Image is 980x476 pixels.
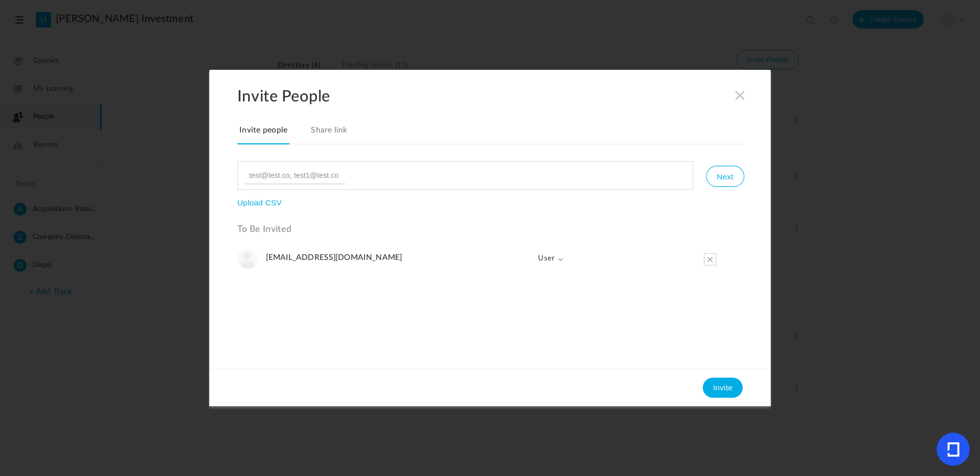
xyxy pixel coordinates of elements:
[244,167,346,184] input: test@test.co, test1@test.co
[237,123,289,145] a: Invite people
[266,253,524,262] h4: [EMAIL_ADDRESS][DOMAIN_NAME]
[529,249,563,269] span: User
[237,87,771,105] h2: Invite People
[706,166,744,187] button: Next
[703,378,743,398] button: Invite
[237,198,282,207] button: Upload CSV
[309,123,350,145] a: Share link
[237,224,744,235] h3: To Be Invited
